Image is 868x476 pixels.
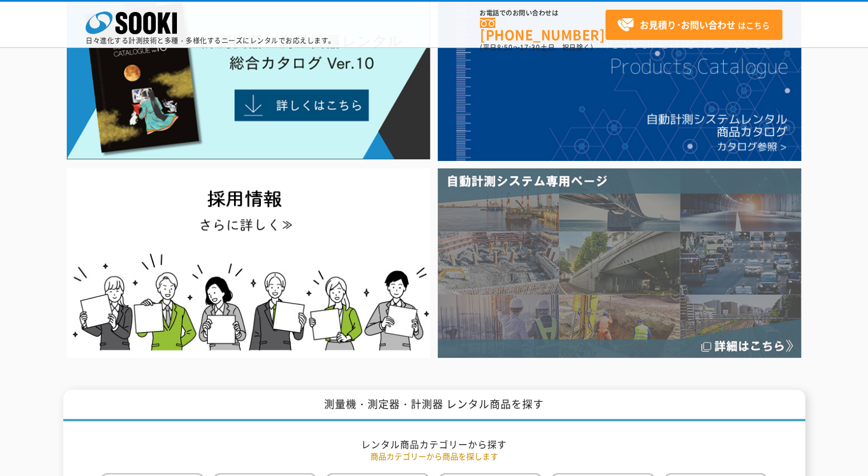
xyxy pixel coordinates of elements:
p: 商品カテゴリーから商品を探します [100,450,768,462]
h1: 測量機・測定器・計測器 レンタル商品を探す [63,390,805,421]
span: 17:30 [520,42,540,53]
img: SOOKI recruit [67,168,430,357]
span: お電話でのお問い合わせは [480,10,605,17]
span: (平日 ～ 土日、祝日除く) [480,42,593,53]
a: お見積り･お問い合わせはこちら [605,10,782,40]
span: 8:50 [497,42,513,53]
h2: レンタル商品カテゴリーから探す [100,438,768,450]
a: [PHONE_NUMBER] [480,18,605,41]
span: はこちら [617,17,770,34]
img: 自動計測システム専用ページ [438,168,801,357]
p: 日々進化する計測技術と多種・多様化するニーズにレンタルでお応えします。 [86,37,336,44]
strong: お見積り･お問い合わせ [640,18,736,31]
